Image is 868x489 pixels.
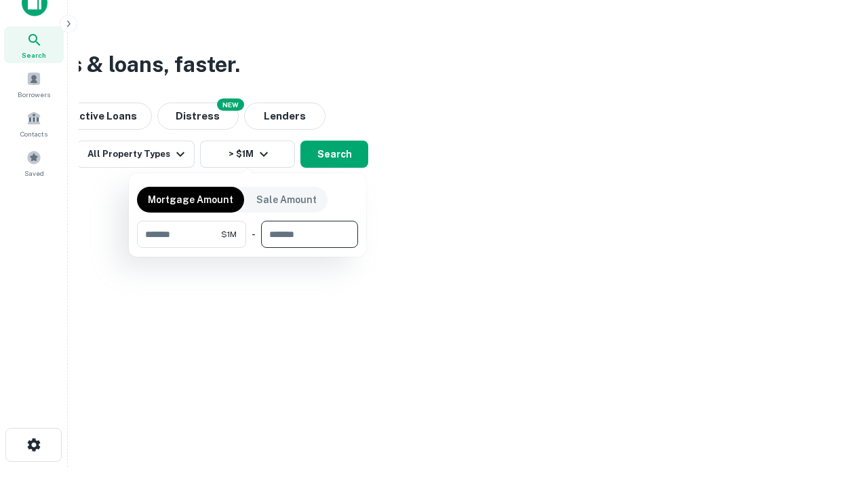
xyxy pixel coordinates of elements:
[221,228,237,240] span: $1M
[800,380,868,446] iframe: Chat Widget
[148,192,233,207] p: Mortgage Amount
[256,192,317,207] p: Sale Amount
[252,221,256,248] div: -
